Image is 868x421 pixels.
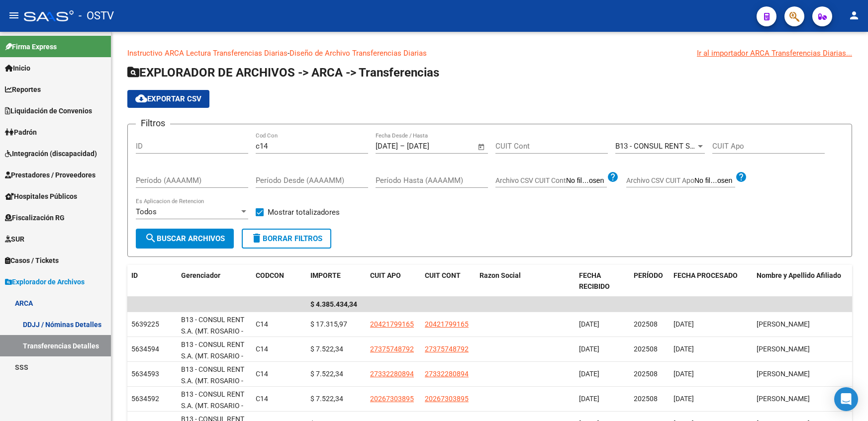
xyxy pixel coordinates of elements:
[135,92,147,104] mat-icon: cloud_download
[5,148,97,159] span: Integración (discapacidad)
[310,345,343,353] span: $ 7.522,34
[256,345,268,353] span: C14
[127,265,177,298] datatable-header-cell: ID
[370,320,414,328] span: 20421799165
[575,265,630,298] datatable-header-cell: FECHA RECIBIDO
[579,271,610,291] span: FECHA RECIBIDO
[5,63,30,74] span: Inicio
[127,66,439,80] span: EXPLORADOR DE ARCHIVOS -> ARCA -> Transferencias
[579,320,599,328] span: [DATE]
[407,142,455,151] input: Fecha fin
[634,271,663,279] span: PERÍODO
[5,212,65,223] span: Fiscalización RG
[131,395,159,403] span: 5634592
[757,370,810,378] span: [PERSON_NAME]
[370,271,401,279] span: CUIT APO
[131,320,159,328] span: 5639225
[310,320,347,328] span: $ 17.315,97
[5,191,77,202] span: Hospitales Públicos
[634,320,658,328] span: 202508
[5,255,59,266] span: Casos / Tickets
[757,395,810,403] span: [PERSON_NAME]
[181,340,244,371] span: B13 - CONSUL RENT S.A. (MT. ROSARIO - J.M)
[753,265,852,298] datatable-header-cell: Nombre y Apellido Afiliado
[425,345,469,353] span: 27375748792
[670,265,753,298] datatable-header-cell: FECHA PROCESADO
[400,142,405,151] span: –
[5,105,92,116] span: Liquidación de Convenios
[256,370,268,378] span: C14
[252,265,287,298] datatable-header-cell: CODCON
[370,345,414,353] span: 27375748792
[79,5,114,27] span: - OSTV
[136,229,234,249] button: Buscar Archivos
[181,271,220,279] span: Gerenciador
[5,41,57,52] span: Firma Express
[5,276,85,287] span: Explorador de Archivos
[370,395,414,403] span: 20267303895
[127,49,288,58] a: Instructivo ARCA Lectura Transferencias Diarias
[674,345,694,353] span: [DATE]
[674,370,694,378] span: [DATE]
[242,229,331,249] button: Borrar Filtros
[370,370,414,378] span: 27332280894
[634,370,658,378] span: 202508
[694,176,735,185] input: Archivo CSV CUIT Apo
[145,232,157,244] mat-icon: search
[376,142,398,151] input: Fecha inicio
[566,176,607,185] input: Archivo CSV CUIT Cont
[177,265,252,298] datatable-header-cell: Gerenciador
[425,370,469,378] span: 27332280894
[136,207,157,216] span: Todos
[310,300,357,308] span: $ 4.385.434,34
[251,234,322,243] span: Borrar Filtros
[495,176,566,184] span: Archivo CSV CUIT Cont
[310,271,341,279] span: IMPORTE
[135,94,201,103] span: Exportar CSV
[579,395,599,403] span: [DATE]
[5,169,96,180] span: Prestadores / Proveedores
[145,234,225,243] span: Buscar Archivos
[476,265,575,298] datatable-header-cell: Razon Social
[757,271,841,279] span: Nombre y Apellido Afiliado
[181,365,244,396] span: B13 - CONSUL RENT S.A. (MT. ROSARIO - J.M)
[256,320,268,328] span: C14
[136,116,170,130] h3: Filtros
[848,9,860,21] mat-icon: person
[674,320,694,328] span: [DATE]
[256,271,284,279] span: CODCON
[127,48,852,59] p: -
[425,320,469,328] span: 20421799165
[131,345,159,353] span: 5634594
[181,316,244,346] span: B13 - CONSUL RENT S.A. (MT. ROSARIO - J.M)
[131,271,138,279] span: ID
[127,90,209,108] button: Exportar CSV
[289,49,427,58] a: Diseño de Archivo Transferencias Diarias
[607,171,619,183] mat-icon: help
[366,265,421,298] datatable-header-cell: CUIT APO
[674,271,738,279] span: FECHA PROCESADO
[697,48,852,59] div: Ir al importador ARCA Transferencias Diarias...
[757,320,810,328] span: [PERSON_NAME]
[735,171,747,183] mat-icon: help
[425,395,469,403] span: 20267303895
[421,265,476,298] datatable-header-cell: CUIT CONT
[181,390,244,421] span: B13 - CONSUL RENT S.A. (MT. ROSARIO - J.M)
[5,84,41,95] span: Reportes
[251,232,263,244] mat-icon: delete
[310,370,343,378] span: $ 7.522,34
[268,206,340,218] span: Mostrar totalizadores
[634,395,658,403] span: 202508
[634,345,658,353] span: 202508
[630,265,670,298] datatable-header-cell: PERÍODO
[615,142,769,151] span: B13 - CONSUL RENT S.A. (MT. ROSARIO - J.M)
[256,395,268,403] span: C14
[310,395,343,403] span: $ 7.522,34
[8,9,20,21] mat-icon: menu
[425,271,461,279] span: CUIT CONT
[757,345,810,353] span: [PERSON_NAME]
[5,127,37,138] span: Padrón
[579,370,599,378] span: [DATE]
[306,265,366,298] datatable-header-cell: IMPORTE
[579,345,599,353] span: [DATE]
